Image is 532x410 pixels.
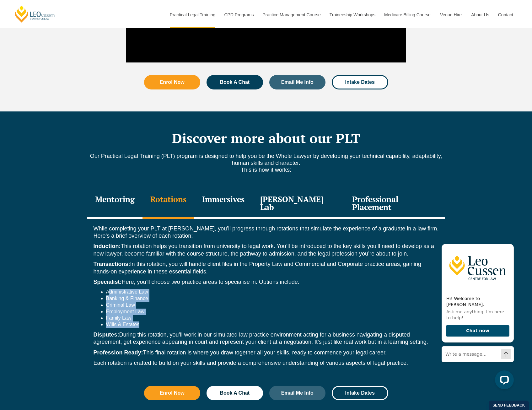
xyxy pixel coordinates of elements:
[160,391,185,396] span: Enrol Now
[220,391,250,396] span: Book A Chat
[94,225,439,240] p: While completing your PLT at [PERSON_NAME], you’ll progress through rotations that simulate the e...
[435,1,466,28] a: Venue Hire
[437,238,516,394] iframe: LiveChat chat widget
[87,189,142,219] div: Mentoring
[94,349,439,356] p: This final rotation is where you draw together all your skills, ready to commence your legal career.
[165,1,220,28] a: Practical Legal Training
[258,1,325,28] a: Practice Management Course
[281,80,314,85] span: Email Me Info
[144,75,201,89] a: Enrol Now
[332,75,388,89] a: Intake Dates
[94,261,130,267] strong: Transactions:
[379,1,435,28] a: Medicare Billing Course
[194,189,252,219] div: Immersives
[345,391,375,396] span: Intake Dates
[345,80,375,85] span: Intake Dates
[87,130,445,146] h2: Discover more about our PLT
[94,349,143,356] strong: Profession Ready:
[106,321,439,328] li: Wills & Estates
[142,189,194,219] div: Rotations
[332,386,388,400] a: Intake Dates
[106,309,439,315] li: Employment Law
[269,75,326,89] a: Email Me Info
[94,261,439,275] p: In this rotation, you will handle client files in the Property Law and Commercial and Corporate p...
[94,332,119,338] strong: Disputes:
[106,289,439,295] li: Administrative Law
[94,331,439,346] p: During this rotation, you’ll work in our simulated law practice environment acting for a business...
[94,279,122,285] strong: Specialist:
[281,391,314,396] span: Email Me Info
[219,1,258,28] a: CPD Programs
[466,1,493,28] a: About Us
[160,80,185,85] span: Enrol Now
[493,1,518,28] a: Contact
[269,386,326,400] a: Email Me Info
[252,189,345,219] div: [PERSON_NAME] Lab
[325,1,379,28] a: Traineeship Workshops
[106,295,439,302] li: Banking & Finance
[144,386,201,400] a: Enrol Now
[94,243,121,249] strong: Induction:
[106,302,439,309] li: Criminal Law
[94,243,439,257] p: This rotation helps you transition from university to legal work. You’ll be introduced to the key...
[207,386,263,400] a: Book A Chat
[106,315,439,321] li: Family Law
[207,75,263,89] a: Book A Chat
[87,153,445,173] p: Our Practical Legal Training (PLT) program is designed to help you be the Whole Lawyer by develop...
[94,359,439,367] p: Each rotation is crafted to build on your skills and provide a comprehensive understanding of var...
[14,5,56,23] a: [PERSON_NAME] Centre for Law
[94,278,439,286] p: Here, you’ll choose two practice areas to specialise in. Options include:
[344,189,445,219] div: Professional Placement
[220,80,250,85] span: Book A Chat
